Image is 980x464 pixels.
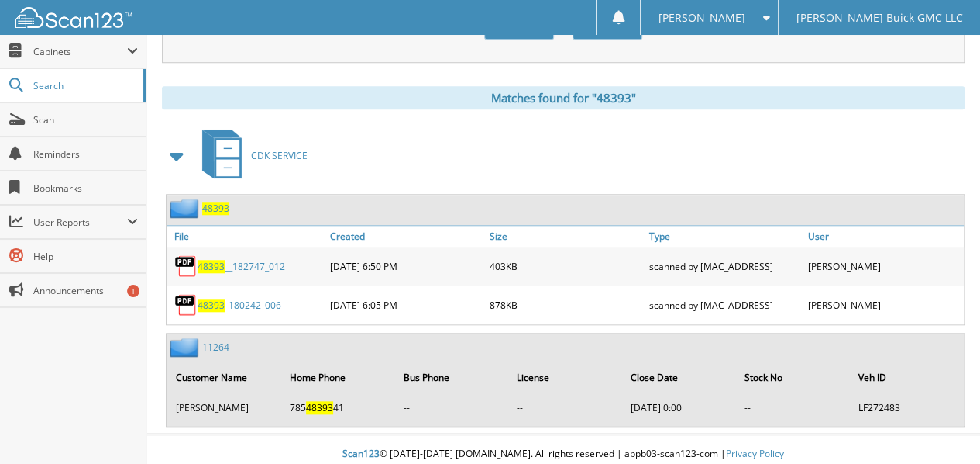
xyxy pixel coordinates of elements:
[251,149,308,162] span: CDK SERVICE
[623,395,735,421] td: [DATE] 0:00
[33,113,138,126] span: Scan
[33,79,136,92] span: Search
[15,7,132,28] img: scan123-logo-white.svg
[168,395,280,421] td: [PERSON_NAME]
[162,86,965,109] div: Matches found for "48393"
[306,401,333,414] span: 48393
[282,395,394,421] td: 785 41
[804,289,964,320] div: [PERSON_NAME]
[804,226,964,247] a: User
[198,299,281,312] a: 48393_180242_006
[170,199,202,218] img: folder2.png
[198,299,225,312] span: 48393
[796,13,962,23] span: [PERSON_NAME] Buick GMC LLC
[804,251,964,282] div: [PERSON_NAME]
[737,395,849,421] td: --
[174,293,198,317] img: PDF.png
[326,289,486,320] div: [DATE] 6:05 PM
[509,362,621,393] th: License
[174,255,198,278] img: PDF.png
[850,395,962,421] td: LF272483
[342,447,380,460] span: Scan123
[658,13,745,23] span: [PERSON_NAME]
[486,251,645,282] div: 403KB
[645,289,804,320] div: scanned by [MAC_ADDRESS]
[726,447,784,460] a: Privacy Policy
[33,216,127,229] span: User Reports
[33,45,127,58] span: Cabinets
[645,251,804,282] div: scanned by [MAC_ADDRESS]
[645,226,804,247] a: Type
[326,226,486,247] a: Created
[395,362,507,393] th: Bus Phone
[486,289,645,320] div: 878KB
[326,251,486,282] div: [DATE] 6:50 PM
[167,226,326,247] a: File
[168,362,280,393] th: Customer Name
[193,125,308,186] a: CDK SERVICE
[282,362,394,393] th: Home Phone
[33,147,138,161] span: Reminders
[623,362,735,393] th: Close Date
[33,250,138,263] span: Help
[170,338,202,357] img: folder2.png
[33,284,138,297] span: Announcements
[737,362,849,393] th: Stock No
[198,260,285,273] a: 48393__182747_012
[486,226,645,247] a: Size
[509,395,621,421] td: --
[127,285,139,297] div: 1
[202,202,229,215] a: 48393
[395,395,507,421] td: --
[850,362,962,393] th: Veh ID
[33,182,138,195] span: Bookmarks
[198,260,225,273] span: 48393
[202,341,229,354] a: 11264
